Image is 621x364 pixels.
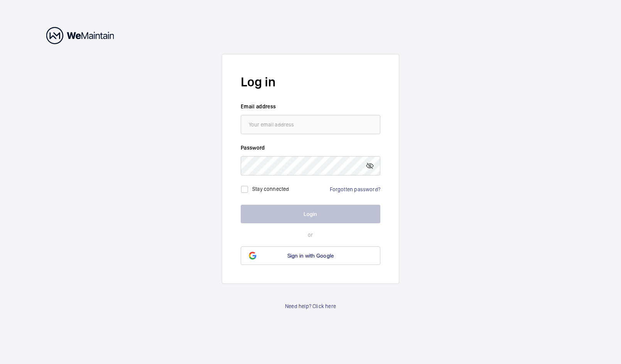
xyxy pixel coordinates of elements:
label: Stay connected [252,186,289,192]
p: or [241,231,380,239]
a: Need help? Click here [285,302,336,310]
h2: Log in [241,73,380,91]
input: Your email address [241,115,380,134]
button: Login [241,205,380,223]
label: Password [241,144,380,152]
label: Email address [241,103,380,110]
span: Sign in with Google [287,253,334,259]
a: Forgotten password? [330,186,380,192]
